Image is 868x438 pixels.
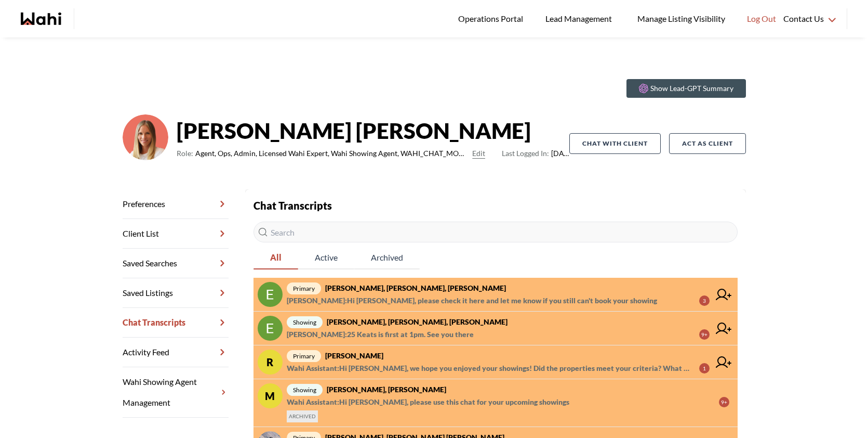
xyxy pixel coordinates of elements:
span: Last Logged In: [502,149,549,158]
span: [PERSON_NAME] : 25 Keats is first at 1pm. See you there [287,328,474,341]
strong: [PERSON_NAME], [PERSON_NAME], [PERSON_NAME] [325,284,506,292]
span: Role: [177,147,193,160]
a: Rprimary[PERSON_NAME]Wahi Assistant:Hi [PERSON_NAME], we hope you enjoyed your showings! Did the ... [253,345,738,379]
img: chat avatar [258,316,283,341]
span: Agent, Ops, Admin, Licensed Wahi Expert, Wahi Showing Agent, WAHI_CHAT_MODERATOR [195,147,469,160]
span: primary [287,350,321,362]
a: primary[PERSON_NAME], [PERSON_NAME], [PERSON_NAME][PERSON_NAME]:Hi [PERSON_NAME], please check it... [253,278,738,312]
div: 3 [699,295,710,306]
button: Active [298,247,354,269]
div: 9+ [719,397,729,407]
span: primary [287,282,321,294]
span: Log Out [747,12,776,25]
button: Show Lead-GPT Summary [626,79,746,98]
a: Saved Listings [123,278,229,308]
p: Show Lead-GPT Summary [650,83,733,94]
a: showing[PERSON_NAME], [PERSON_NAME], [PERSON_NAME][PERSON_NAME]:25 Keats is first at 1pm. See you... [253,312,738,345]
a: Saved Searches [123,249,229,278]
strong: [PERSON_NAME] [325,351,383,360]
span: [DATE] [502,147,569,160]
div: M [258,383,283,408]
span: [PERSON_NAME] : Hi [PERSON_NAME], please check it here and let me know if you still can't book yo... [287,294,657,307]
img: 0f07b375cde2b3f9.png [123,114,168,160]
span: Operations Portal [458,12,527,25]
span: All [253,247,298,268]
strong: [PERSON_NAME] [PERSON_NAME] [177,115,569,146]
a: Wahi homepage [21,12,61,25]
span: showing [287,384,323,396]
a: Client List [123,219,229,249]
a: Activity Feed [123,338,229,367]
span: Wahi Assistant : Hi [PERSON_NAME], please use this chat for your upcoming showings [287,396,569,408]
button: Edit [472,147,485,160]
a: Chat Transcripts [123,308,229,338]
span: showing [287,316,323,328]
div: 9+ [699,329,710,340]
strong: Chat Transcripts [253,199,332,212]
strong: [PERSON_NAME], [PERSON_NAME] [327,385,446,394]
img: chat avatar [258,282,283,307]
button: All [253,247,298,269]
input: Search [253,222,738,242]
a: Mshowing[PERSON_NAME], [PERSON_NAME]Wahi Assistant:Hi [PERSON_NAME], please use this chat for you... [253,379,738,427]
div: 1 [699,363,710,373]
span: ARCHIVED [287,410,318,422]
span: Lead Management [545,12,616,25]
strong: [PERSON_NAME], [PERSON_NAME], [PERSON_NAME] [327,317,508,326]
button: Chat with client [569,133,661,154]
a: Preferences [123,189,229,219]
button: Archived [354,247,420,269]
button: Act as Client [669,133,746,154]
a: Wahi Showing Agent Management [123,367,229,418]
span: Active [298,247,354,268]
span: Manage Listing Visibility [634,12,728,25]
span: Archived [354,247,420,268]
div: R [258,350,283,375]
span: Wahi Assistant : Hi [PERSON_NAME], we hope you enjoyed your showings! Did the properties meet you... [287,362,691,375]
